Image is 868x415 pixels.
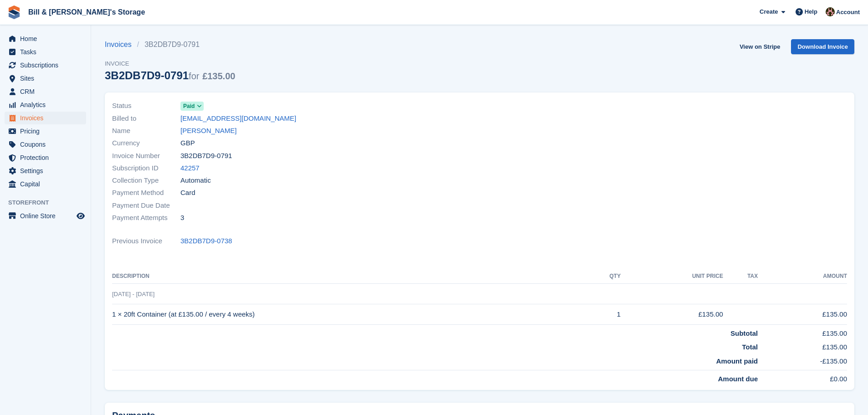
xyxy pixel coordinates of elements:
[202,71,235,81] span: £135.00
[5,210,86,222] a: menu
[20,164,75,177] span: Settings
[105,39,137,50] a: Invoices
[836,8,860,17] span: Account
[112,138,180,149] span: Currency
[180,138,195,149] span: GBP
[180,236,232,246] a: 3B2DB7D9-0738
[805,7,817,16] span: Help
[5,138,86,151] a: menu
[5,32,86,45] a: menu
[584,269,621,284] th: QTY
[105,39,235,50] nav: breadcrumbs
[112,101,180,111] span: Status
[584,304,621,325] td: 1
[112,200,180,211] span: Payment Due Date
[112,236,180,246] span: Previous Invoice
[20,112,75,124] span: Invoices
[20,98,75,111] span: Analytics
[180,175,211,186] span: Automatic
[180,113,296,124] a: [EMAIL_ADDRESS][DOMAIN_NAME]
[180,213,184,223] span: 3
[180,151,232,161] span: 3B2DB7D9-0791
[189,71,199,81] span: for
[5,164,86,177] a: menu
[621,304,723,325] td: £135.00
[20,85,75,98] span: CRM
[112,188,180,198] span: Payment Method
[180,163,200,174] a: 42257
[112,304,584,325] td: 1 × 20ft Container (at £135.00 / every 4 weeks)
[791,39,854,54] a: Download Invoice
[5,59,86,72] a: menu
[5,72,86,85] a: menu
[758,353,847,370] td: -£135.00
[20,72,75,85] span: Sites
[758,324,847,338] td: £135.00
[20,125,75,138] span: Pricing
[112,151,180,161] span: Invoice Number
[180,101,204,111] a: Paid
[112,175,180,186] span: Collection Type
[20,151,75,164] span: Protection
[5,98,86,111] a: menu
[736,39,784,54] a: View on Stripe
[716,357,758,365] strong: Amount paid
[20,46,75,58] span: Tasks
[25,5,149,20] a: Bill & [PERSON_NAME]'s Storage
[5,178,86,190] a: menu
[180,188,195,198] span: Card
[5,85,86,98] a: menu
[730,329,758,337] strong: Subtotal
[112,126,180,136] span: Name
[20,138,75,151] span: Coupons
[112,163,180,174] span: Subscription ID
[7,5,21,19] img: stora-icon-8386f47178a22dfd0bd8f6a31ec36ba5ce8667c1dd55bd0f319d3a0aa187defe.svg
[758,370,847,384] td: £0.00
[75,210,86,221] a: Preview store
[5,112,86,124] a: menu
[8,198,91,207] span: Storefront
[180,126,236,136] a: [PERSON_NAME]
[621,269,723,284] th: Unit Price
[20,210,75,222] span: Online Store
[742,343,758,351] strong: Total
[105,69,235,82] div: 3B2DB7D9-0791
[758,304,847,325] td: £135.00
[105,59,235,68] span: Invoice
[758,269,847,284] th: Amount
[760,7,778,16] span: Create
[183,102,195,110] span: Paid
[112,113,180,124] span: Billed to
[723,269,758,284] th: Tax
[112,269,584,284] th: Description
[112,213,180,223] span: Payment Attempts
[5,151,86,164] a: menu
[5,46,86,58] a: menu
[758,338,847,353] td: £135.00
[112,291,154,297] span: [DATE] - [DATE]
[5,125,86,138] a: menu
[718,375,758,383] strong: Amount due
[20,178,75,190] span: Capital
[20,32,75,45] span: Home
[826,7,835,16] img: Jack Bottesch
[20,59,75,72] span: Subscriptions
